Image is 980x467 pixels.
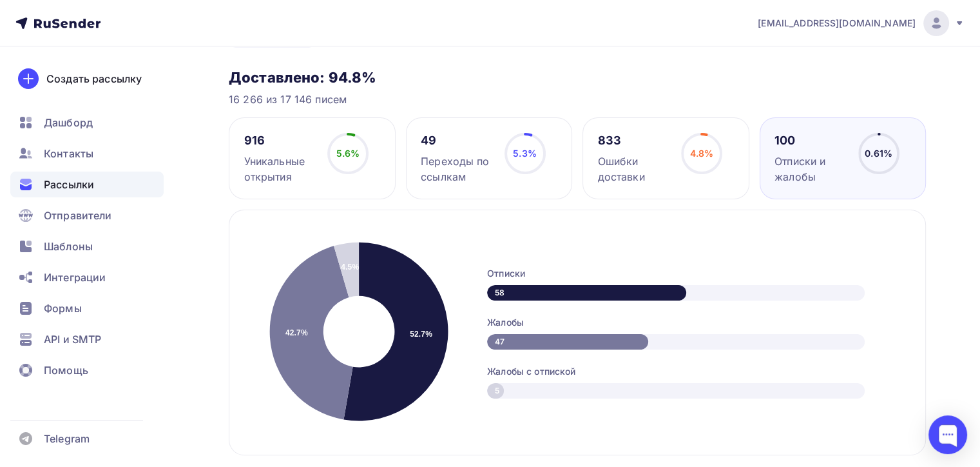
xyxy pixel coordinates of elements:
div: Жалобы с отпиской [487,365,899,378]
div: 49 [421,133,493,148]
div: Жалобы [487,316,899,329]
div: 16 266 из 17 146 писем [229,92,926,107]
a: Дашборд [10,110,164,135]
div: Переходы по ссылкам [421,154,493,184]
span: Шаблоны [44,239,93,254]
div: 833 [598,133,670,148]
div: 58 [487,285,686,301]
span: Интеграции [44,270,106,285]
span: Telegram [44,431,90,446]
a: Контакты [10,141,164,166]
div: 100 [774,133,847,148]
div: 916 [244,133,316,148]
a: [EMAIL_ADDRESS][DOMAIN_NAME] [758,10,965,36]
a: Формы [10,295,164,321]
span: Формы [44,301,82,316]
span: Отправители [44,208,112,223]
div: 5 [487,383,504,399]
span: 4.8% [690,148,714,159]
span: [EMAIL_ADDRESS][DOMAIN_NAME] [758,17,916,30]
div: Отписки [487,267,899,280]
div: Создать рассылку [46,71,142,86]
span: 5.3% [513,148,537,159]
div: Ошибки доставки [598,154,670,184]
a: Рассылки [10,172,164,197]
span: Контакты [44,146,93,161]
div: Уникальные открытия [244,154,316,184]
span: Дашборд [44,115,93,130]
a: Отправители [10,203,164,228]
span: Рассылки [44,177,94,192]
span: Помощь [44,363,88,378]
a: Шаблоны [10,234,164,259]
div: 47 [487,334,648,350]
span: API и SMTP [44,332,101,347]
h3: Доставлено: 94.8% [229,68,926,86]
span: 0.61% [865,148,892,159]
span: 5.6% [336,148,360,159]
div: Отписки и жалобы [774,154,847,184]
